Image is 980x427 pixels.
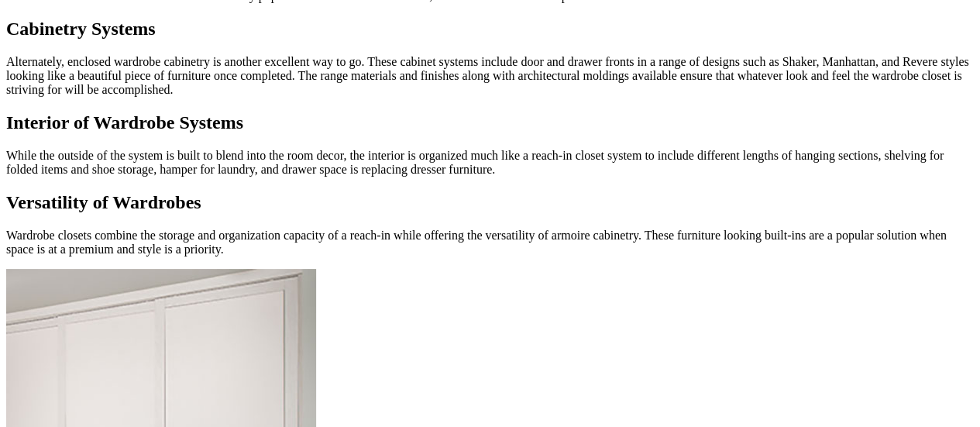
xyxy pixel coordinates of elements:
h2: Versatility of Wardrobes [6,192,974,213]
h2: Cabinetry Systems [6,19,974,40]
p: While the outside of the system is built to blend into the room decor, the interior is organized ... [6,149,974,177]
h2: Interior of Wardrobe Systems [6,112,974,133]
p: Alternately, enclosed wardrobe cabinetry is another excellent way to go. These cabinet systems in... [6,55,974,97]
p: Wardrobe closets combine the storage and organization capacity of a reach-in while offering the v... [6,229,974,257]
